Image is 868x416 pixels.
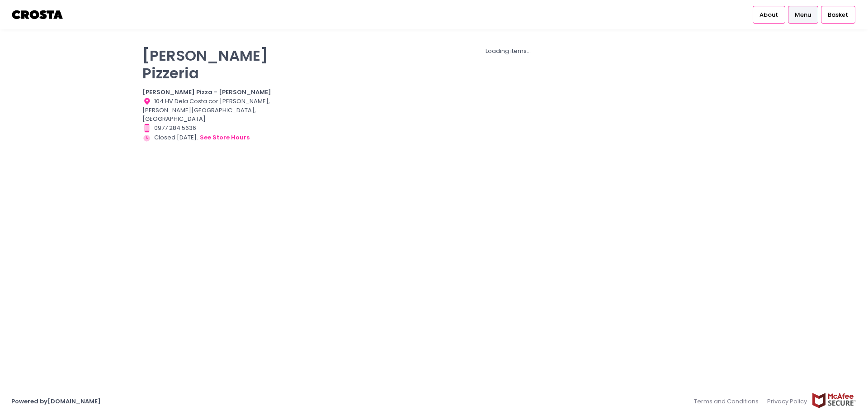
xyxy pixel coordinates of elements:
[828,10,848,19] span: Basket
[11,397,101,406] a: Powered by[DOMAIN_NAME]
[142,133,280,143] div: Closed [DATE].
[291,47,726,56] div: Loading items...
[795,10,811,19] span: Menu
[811,392,857,408] img: mcafee-secure
[142,124,280,133] div: 0977 284 5636
[763,392,812,410] a: Privacy Policy
[788,6,818,23] a: Menu
[142,97,280,124] div: 104 HV Dela Costa cor [PERSON_NAME], [PERSON_NAME][GEOGRAPHIC_DATA], [GEOGRAPHIC_DATA]
[142,88,271,96] b: [PERSON_NAME] Pizza - [PERSON_NAME]
[142,47,280,82] p: [PERSON_NAME] Pizzeria
[694,392,763,410] a: Terms and Conditions
[11,7,64,23] img: logo
[759,10,778,19] span: About
[199,133,250,143] button: see store hours
[753,6,785,23] a: About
